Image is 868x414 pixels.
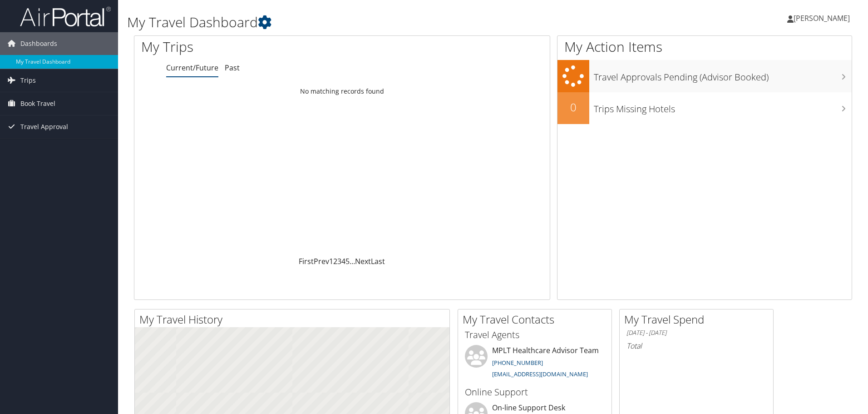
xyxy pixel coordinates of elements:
[333,256,337,266] a: 2
[465,386,605,399] h3: Online Support
[314,256,329,266] a: Prev
[341,256,345,266] a: 4
[350,256,355,266] span: …
[787,5,859,32] a: [PERSON_NAME]
[139,312,449,327] h2: My Travel History
[329,256,333,266] a: 1
[463,312,612,327] h2: My Travel Contacts
[594,66,852,84] h3: Travel Approvals Pending (Advisor Booked)
[460,345,609,382] li: MPLT Healthcare Advisor Team
[371,256,385,266] a: Last
[557,60,852,92] a: Travel Approvals Pending (Advisor Booked)
[141,37,370,56] h1: My Trips
[794,13,850,23] span: [PERSON_NAME]
[492,359,543,367] a: [PHONE_NUMBER]
[20,69,36,92] span: Trips
[557,92,852,124] a: 0Trips Missing Hotels
[166,63,218,73] a: Current/Future
[557,37,852,56] h1: My Action Items
[20,92,55,115] span: Book Travel
[337,256,341,266] a: 3
[557,100,589,115] h2: 0
[20,115,68,138] span: Travel Approval
[626,341,766,351] h6: Total
[299,256,314,266] a: First
[225,63,240,73] a: Past
[20,32,57,55] span: Dashboards
[20,6,111,27] img: airportal-logo.png
[626,329,766,337] h6: [DATE] - [DATE]
[355,256,371,266] a: Next
[492,370,588,378] a: [EMAIL_ADDRESS][DOMAIN_NAME]
[465,329,605,341] h3: Travel Agents
[134,83,550,100] td: No matching records found
[594,98,852,115] h3: Trips Missing Hotels
[624,312,773,327] h2: My Travel Spend
[127,13,615,32] h1: My Travel Dashboard
[345,256,350,266] a: 5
